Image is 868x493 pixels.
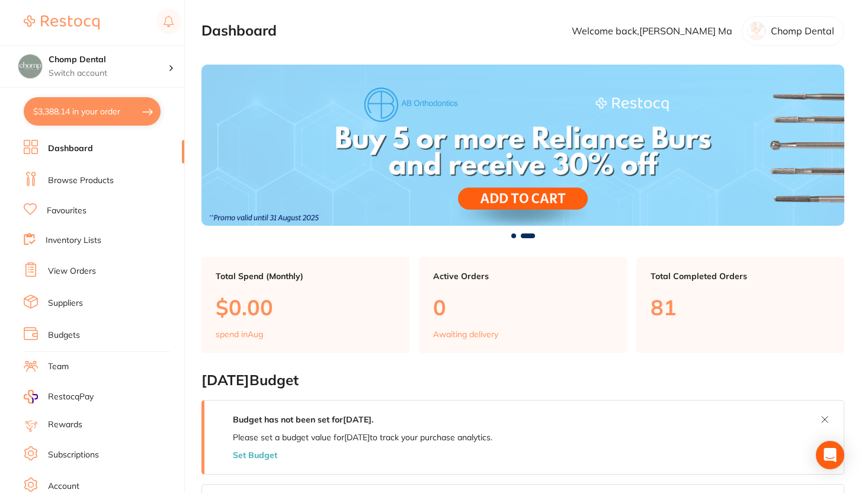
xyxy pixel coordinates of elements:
a: Subscriptions [48,449,99,461]
p: $0.00 [216,295,395,319]
a: View Orders [48,265,96,277]
a: RestocqPay [24,390,94,404]
img: RestocqPay [24,390,38,404]
p: spend in Aug [216,329,263,339]
p: 0 [433,295,613,319]
p: Welcome back, [PERSON_NAME] Ma [572,25,732,36]
a: Team [48,361,69,373]
a: Rewards [48,419,82,431]
h2: [DATE] Budget [201,372,844,389]
a: Favourites [47,205,87,217]
h2: Dashboard [201,23,277,39]
span: RestocqPay [48,391,94,403]
a: Dashboard [48,143,93,155]
div: Open Intercom Messenger [816,441,844,469]
a: Total Spend (Monthly)$0.00spend inAug [201,257,409,353]
p: Total Completed Orders [651,271,830,281]
a: Suppliers [48,297,83,309]
a: Active Orders0Awaiting delivery [419,257,627,353]
p: Total Spend (Monthly) [216,271,395,281]
a: Budgets [48,329,80,341]
p: Switch account [49,68,168,79]
strong: Budget has not been set for [DATE] . [233,414,373,425]
img: Chomp Dental [18,55,42,78]
a: Total Completed Orders81 [636,257,844,353]
p: Chomp Dental [771,25,834,36]
p: Active Orders [433,271,613,281]
a: Restocq Logo [24,9,100,36]
img: Dashboard [201,65,844,225]
p: 81 [651,295,830,319]
button: Set Budget [233,450,277,460]
a: Account [48,481,79,492]
img: Restocq Logo [24,15,100,30]
h4: Chomp Dental [49,54,168,66]
a: Inventory Lists [46,235,101,246]
button: $3,388.14 in your order [24,97,161,126]
p: Please set a budget value for [DATE] to track your purchase analytics. [233,433,492,442]
p: Awaiting delivery [433,329,498,339]
a: Browse Products [48,175,114,187]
